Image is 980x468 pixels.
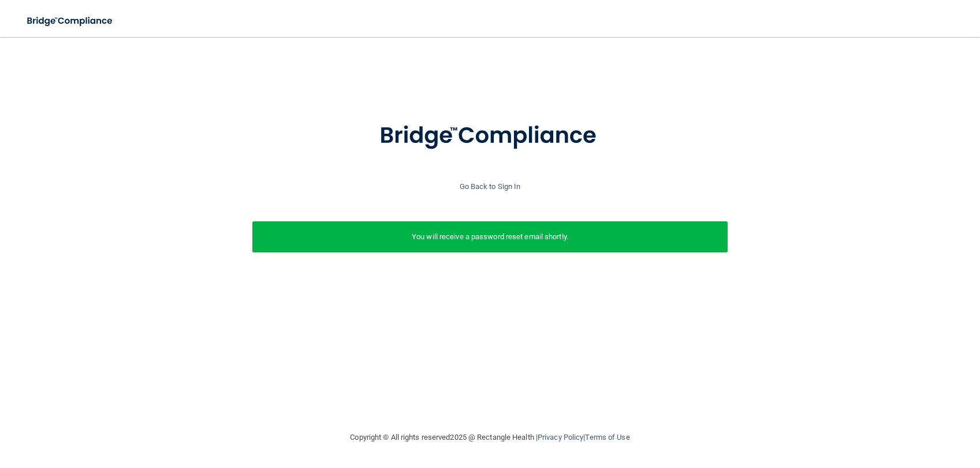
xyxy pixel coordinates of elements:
p: You will receive a password reset email shortly. [261,230,720,244]
a: Go Back to Sign In [460,182,521,191]
a: Terms of Use [585,433,629,441]
img: bridge_compliance_login_screen.278c3ca4.svg [356,106,625,166]
a: Privacy Policy [538,433,583,441]
iframe: Drift Widget Chat Controller [781,387,966,433]
img: bridge_compliance_login_screen.278c3ca4.svg [17,9,124,33]
div: Copyright © All rights reserved 2025 @ Rectangle Health | | [280,419,701,456]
